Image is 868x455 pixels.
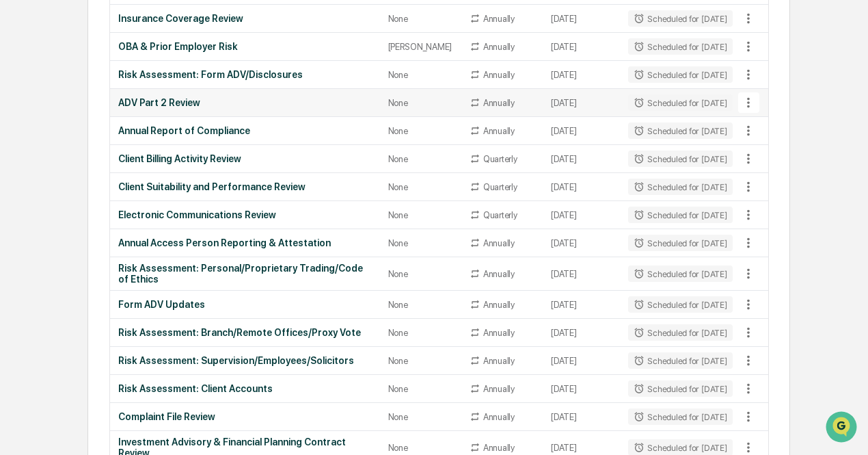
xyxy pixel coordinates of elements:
div: Annually [483,443,515,453]
div: Annually [483,238,515,248]
div: Scheduled for [DATE] [628,408,732,425]
div: Complaint File Review [118,411,372,422]
div: None [388,70,453,80]
p: How can we help? [14,28,249,50]
a: 🗄️Attestations [94,166,175,191]
span: Data Lookup [27,198,86,211]
div: Annually [483,269,515,279]
div: Scheduled for [DATE] [628,122,732,139]
td: [DATE] [543,229,620,257]
div: Scheduled for [DATE] [628,66,732,83]
td: [DATE] [543,173,620,201]
div: None [388,126,453,136]
div: Scheduled for [DATE] [628,94,732,111]
div: Risk Assessment: Client Accounts [118,383,372,394]
td: [DATE] [543,5,620,33]
div: Scheduled for [DATE] [628,265,732,282]
div: None [388,14,453,24]
div: Annually [483,42,515,52]
div: Client Suitability and Performance Review [118,181,372,192]
div: Scheduled for [DATE] [628,296,732,313]
div: Insurance Coverage Review [118,13,372,24]
a: 🔎Data Lookup [8,192,92,217]
div: Risk Assessment: Supervision/Employees/Solicitors [118,355,372,366]
span: Preclearance [27,172,88,185]
div: None [388,269,453,279]
td: [DATE] [543,145,620,173]
div: None [388,356,453,366]
div: Annually [483,98,515,108]
div: Annually [483,70,515,80]
td: [DATE] [543,61,620,89]
div: Annually [483,14,515,24]
td: [DATE] [543,319,620,347]
div: None [388,238,453,248]
td: [DATE] [543,291,620,319]
div: Annually [483,412,515,422]
td: [DATE] [543,375,620,403]
div: None [388,300,453,310]
div: None [388,328,453,338]
div: Risk Assessment: Branch/Remote Offices/Proxy Vote [118,327,372,338]
div: OBA & Prior Employer Risk [118,41,372,52]
div: 🖐️ [14,173,25,184]
div: Form ADV Updates [118,299,372,310]
a: Powered byPylon [96,231,165,242]
div: Scheduled for [DATE] [628,38,732,55]
div: Risk Assessment: Form ADV/Disclosures [118,69,372,80]
div: None [388,384,453,394]
div: 🔎 [14,199,25,210]
div: None [388,98,453,108]
div: Quarterly [483,154,517,164]
td: [DATE] [543,403,620,431]
td: [DATE] [543,201,620,229]
div: None [388,210,453,220]
button: Start new chat [232,108,249,125]
div: Scheduled for [DATE] [628,380,732,397]
div: None [388,443,453,453]
iframe: Open customer support [824,410,861,447]
td: [DATE] [543,117,620,145]
div: Annually [483,384,515,394]
div: Scheduled for [DATE] [628,207,732,223]
div: Annual Access Person Reporting & Attestation [118,237,372,248]
div: None [388,154,453,164]
td: [DATE] [543,257,620,291]
div: Quarterly [483,182,517,192]
div: Electronic Communications Review [118,209,372,220]
div: None [388,182,453,192]
a: 🖐️Preclearance [8,166,94,191]
img: 1746055101610-c473b297-6a78-478c-a979-82029cc54cd1 [14,104,38,129]
div: Scheduled for [DATE] [628,179,732,195]
td: [DATE] [543,89,620,117]
div: Quarterly [483,210,517,220]
div: Annually [483,300,515,310]
span: Attestations [113,172,169,185]
div: Scheduled for [DATE] [628,235,732,251]
div: Annually [483,328,515,338]
div: We're available if you need us! [46,118,173,129]
div: [PERSON_NAME] [388,42,453,52]
div: Risk Assessment: Personal/Proprietary Trading/Code of Ethics [118,263,372,285]
div: Annual Report of Compliance [118,125,372,136]
div: Annually [483,356,515,366]
div: Scheduled for [DATE] [628,10,732,27]
div: 🗄️ [99,173,110,184]
div: Start new chat [46,104,224,118]
td: [DATE] [543,347,620,375]
div: None [388,412,453,422]
td: [DATE] [543,33,620,61]
div: ADV Part 2 Review [118,97,372,108]
div: Scheduled for [DATE] [628,151,732,167]
span: Pylon [136,231,165,242]
div: Annually [483,126,515,136]
div: Scheduled for [DATE] [628,352,732,369]
div: Scheduled for [DATE] [628,324,732,341]
div: Client Billing Activity Review [118,153,372,164]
